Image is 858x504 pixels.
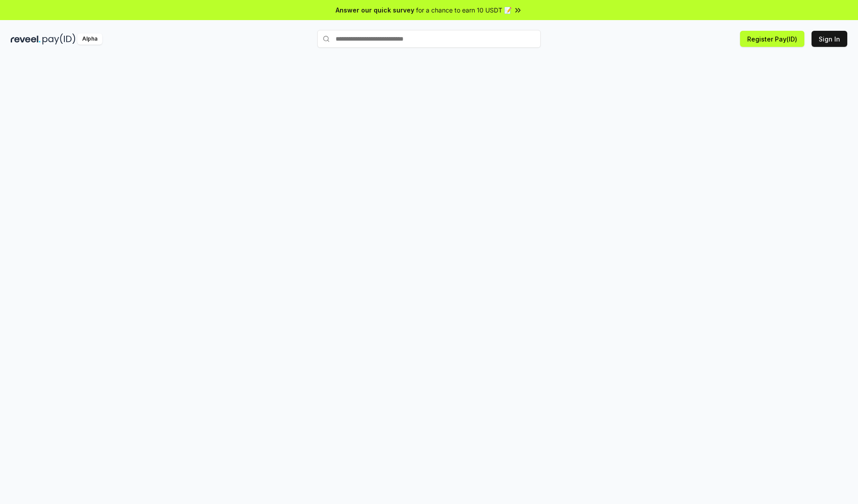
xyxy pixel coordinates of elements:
span: Answer our quick survey [336,5,414,15]
img: pay_id [42,33,76,45]
div: Alpha [77,33,102,45]
button: Sign In [812,31,847,47]
button: Register Pay(ID) [740,31,804,47]
span: for a chance to earn 10 USDT 📝 [416,5,512,15]
img: reveel_dark [11,33,41,45]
